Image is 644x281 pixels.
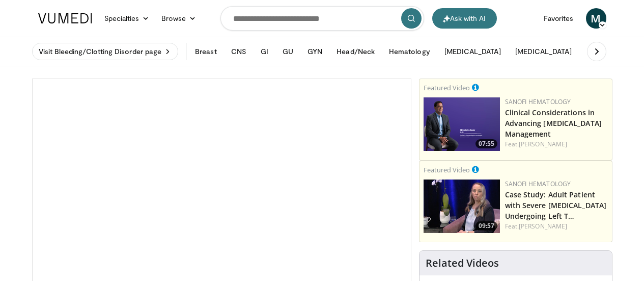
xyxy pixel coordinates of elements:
button: Breast [189,41,222,62]
span: 07:55 [475,139,497,148]
img: dfe713c0-8843-4acc-9520-2de684a0d96d.png.150x105_q85_crop-smart_upscale.png [424,97,500,151]
a: [PERSON_NAME] [519,222,567,231]
a: Favorites [538,8,580,29]
input: Search topics, interventions [220,6,424,31]
a: Visit Bleeding/Clotting Disorder page [32,43,179,60]
a: 07:55 [424,97,500,151]
a: Sanofi Hematology [505,97,571,106]
small: Featured Video [424,83,470,92]
button: Hematology [383,41,436,62]
a: Sanofi Hematology [505,180,571,188]
div: Feat. [505,140,608,149]
h4: Related Videos [426,257,499,269]
button: [MEDICAL_DATA] [509,41,578,62]
button: GYN [301,41,328,62]
button: GI [255,41,274,62]
span: 09:57 [475,221,497,231]
a: M [586,8,606,29]
img: 9bb8e921-2ce4-47af-9b13-3720f1061bf9.png.150x105_q85_crop-smart_upscale.png [424,180,500,233]
a: 09:57 [424,180,500,233]
a: Clinical Considerations in Advancing [MEDICAL_DATA] Management [505,108,602,139]
button: [MEDICAL_DATA] [438,41,507,62]
button: Ask with AI [432,8,497,29]
button: CNS [225,41,253,62]
a: Specialties [98,8,156,29]
small: Featured Video [424,165,470,174]
button: GU [276,41,299,62]
a: [PERSON_NAME] [519,140,567,148]
a: Browse [155,8,202,29]
button: Head/Neck [330,41,381,62]
img: VuMedi Logo [38,13,92,23]
a: Case Study: Adult Patient with Severe [MEDICAL_DATA] Undergoing Left T… [505,190,607,221]
div: Feat. [505,222,608,231]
